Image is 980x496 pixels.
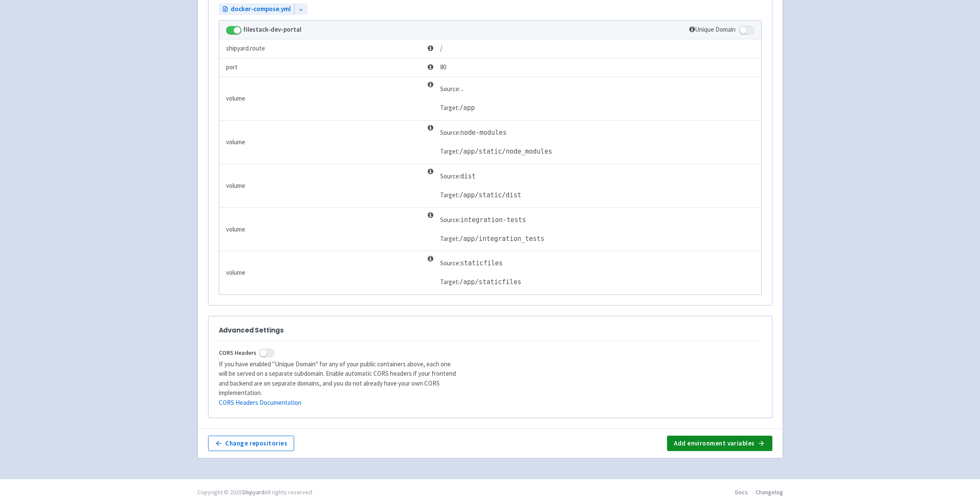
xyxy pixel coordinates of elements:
td: Source: [440,123,552,142]
span: CORS Headers [219,348,256,358]
span: . [460,85,464,93]
span: / [428,44,442,53]
p: If you have enabled "Unique Domain" for any of your public containers above, each one will be ser... [219,359,459,408]
td: Target: [440,229,545,248]
td: shipyard.route [219,39,425,58]
td: Source: [440,211,545,229]
td: Target: [440,186,521,205]
td: volume [219,77,425,121]
span: /app/integration_tests [459,235,545,243]
td: port [219,58,425,77]
span: 80 [428,62,446,72]
td: Source: [440,254,521,273]
td: Source: [440,80,475,99]
button: Change repositories [208,436,295,451]
td: volume [219,164,425,208]
td: volume [219,120,425,164]
span: /app/staticfiles [459,278,521,286]
a: docker-compose.yml [219,3,294,15]
span: integration-tests [460,216,526,224]
a: Docs [735,488,748,496]
span: staticfiles [460,259,503,267]
a: Changelog [756,488,783,496]
span: docker-compose.yml [231,4,291,14]
span: node-modules [460,129,506,137]
span: /app/static/node_modules [459,148,552,155]
span: dist [460,172,476,180]
a: Shipyard [242,488,265,496]
td: volume [219,208,425,251]
td: Target: [440,142,552,161]
span: /app/static/dist [459,191,521,199]
span: Unique Domain [689,25,736,33]
a: CORS Headers Documentation [219,398,301,407]
td: Target: [440,273,521,292]
strong: filestack-dev-portal [243,25,301,33]
h3: Advanced Settings [219,327,762,334]
span: /app [459,104,475,112]
td: Target: [440,99,475,118]
button: Add environment variables [667,436,772,451]
td: Source: [440,167,521,186]
td: volume [219,251,425,294]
